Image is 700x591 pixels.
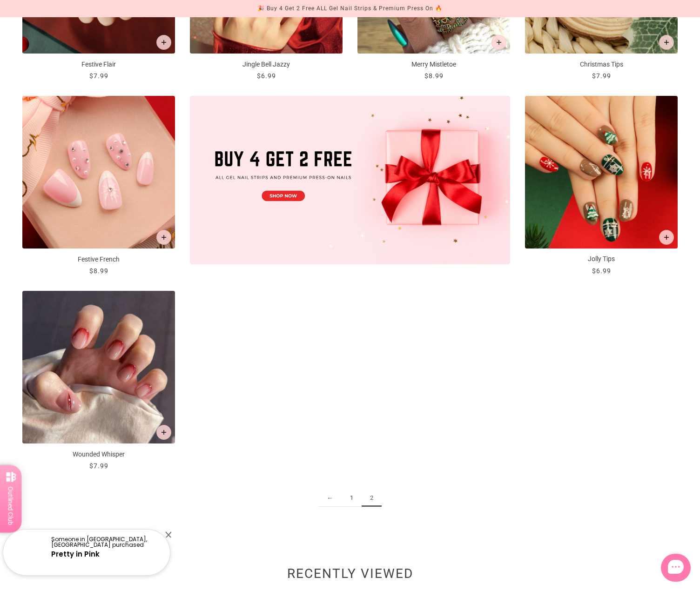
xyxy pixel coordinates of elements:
[257,4,443,13] div: 🎉 Buy 4 Get 2 Free ALL Gel Nail Strips & Premium Press On 🔥
[22,60,175,69] p: Festive Flair
[525,96,678,276] a: Jolly Tips
[22,450,175,459] p: Wounded Whisper
[592,267,611,275] span: $6.99
[22,96,175,276] a: Festive French
[156,230,171,245] button: Add to cart
[156,35,171,50] button: Add to cart
[491,35,506,50] button: Add to cart
[156,425,171,440] button: Add to cart
[424,72,444,80] span: $8.99
[89,462,108,470] span: $7.99
[51,537,162,548] p: Someone in [GEOGRAPHIC_DATA], [GEOGRAPHIC_DATA] purchased
[525,254,678,264] p: Jolly Tips
[51,549,100,559] a: Pretty in Pink
[190,60,343,69] p: Jingle Bell Jazzy
[22,291,175,471] a: Wounded Whisper
[357,60,510,69] p: Merry Mistletoe
[659,35,674,50] button: Add to cart
[22,571,678,581] h2: Recently viewed
[22,255,175,264] p: Festive French
[342,490,362,507] a: 1
[525,60,678,69] p: Christmas Tips
[89,72,108,80] span: $7.99
[362,490,382,507] span: 2
[318,490,342,507] a: ←
[257,72,276,80] span: $6.99
[89,267,108,275] span: $8.99
[592,72,611,80] span: $7.99
[659,230,674,245] button: Add to cart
